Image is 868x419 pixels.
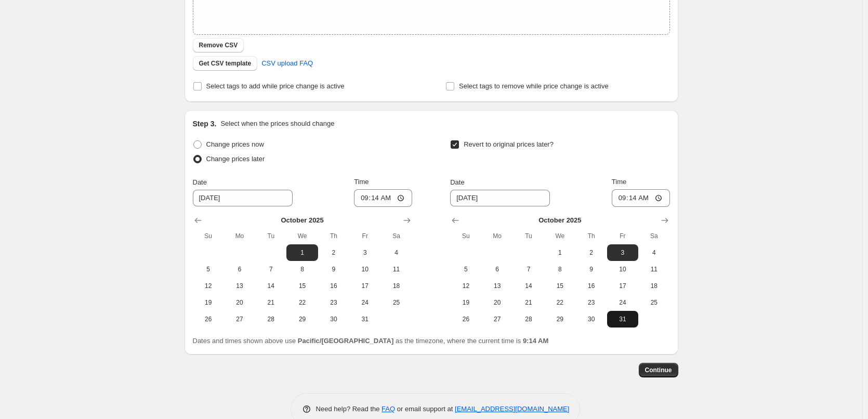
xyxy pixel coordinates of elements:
[575,311,607,328] button: Thursday October 30 2025
[612,189,670,207] input: 12:00
[575,294,607,311] button: Thursday October 23 2025
[611,265,634,273] span: 10
[380,261,412,278] button: Saturday October 11 2025
[349,244,380,261] button: Friday October 3 2025
[353,315,376,323] span: 31
[259,298,282,307] span: 21
[349,294,380,311] button: Friday October 24 2025
[354,178,369,186] span: Time
[486,282,509,290] span: 13
[454,265,477,273] span: 5
[255,55,319,72] a: CSV upload FAQ
[580,282,602,290] span: 16
[322,265,345,273] span: 9
[607,261,638,278] button: Friday October 10 2025
[261,58,313,69] span: CSV upload FAQ
[544,311,575,328] button: Wednesday October 29 2025
[454,298,477,307] span: 19
[517,298,540,307] span: 21
[193,178,207,186] span: Date
[638,244,669,261] button: Saturday October 4 2025
[224,294,255,311] button: Monday October 20 2025
[197,232,220,240] span: Su
[611,298,634,307] span: 24
[255,294,286,311] button: Tuesday October 21 2025
[318,244,349,261] button: Thursday October 2 2025
[523,337,548,345] b: 9:14 AM
[517,232,540,240] span: Tu
[197,282,220,290] span: 12
[385,298,407,307] span: 25
[486,265,509,273] span: 6
[193,119,217,129] h2: Step 3.
[450,311,481,328] button: Sunday October 26 2025
[291,282,313,290] span: 15
[580,298,602,307] span: 23
[255,311,286,328] button: Tuesday October 28 2025
[380,294,412,311] button: Saturday October 25 2025
[322,315,345,323] span: 30
[255,278,286,294] button: Tuesday October 14 2025
[191,213,205,228] button: Show previous month, September 2025
[607,311,638,328] button: Friday October 31 2025
[193,294,224,311] button: Sunday October 19 2025
[318,261,349,278] button: Thursday October 9 2025
[575,278,607,294] button: Thursday October 16 2025
[380,278,412,294] button: Saturday October 18 2025
[193,56,258,71] button: Get CSV template
[580,232,602,240] span: Th
[385,248,407,257] span: 4
[224,261,255,278] button: Monday October 6 2025
[206,82,345,90] span: Select tags to add while price change is active
[206,140,264,148] span: Change prices now
[291,232,313,240] span: We
[607,244,638,261] button: Friday October 3 2025
[482,278,513,294] button: Monday October 13 2025
[548,232,571,240] span: We
[286,228,318,244] th: Wednesday
[642,298,665,307] span: 25
[255,261,286,278] button: Tuesday October 7 2025
[322,248,345,257] span: 2
[318,294,349,311] button: Thursday October 23 2025
[580,315,602,323] span: 30
[353,232,376,240] span: Fr
[611,282,634,290] span: 17
[548,248,571,257] span: 1
[638,278,669,294] button: Saturday October 18 2025
[298,337,393,345] b: Pacific/[GEOGRAPHIC_DATA]
[448,213,463,228] button: Show previous month, September 2025
[224,228,255,244] th: Monday
[193,261,224,278] button: Sunday October 5 2025
[486,232,509,240] span: Mo
[482,311,513,328] button: Monday October 27 2025
[349,228,380,244] th: Friday
[612,178,626,186] span: Time
[349,278,380,294] button: Friday October 17 2025
[517,265,540,273] span: 7
[638,261,669,278] button: Saturday October 11 2025
[286,311,318,328] button: Wednesday October 29 2025
[353,298,376,307] span: 24
[657,213,672,228] button: Show next month, November 2025
[482,261,513,278] button: Monday October 6 2025
[349,261,380,278] button: Friday October 10 2025
[513,294,544,311] button: Tuesday October 21 2025
[193,38,244,53] button: Remove CSV
[291,265,313,273] span: 8
[450,228,481,244] th: Sunday
[454,232,477,240] span: Su
[286,294,318,311] button: Wednesday October 22 2025
[450,178,464,186] span: Date
[645,366,672,374] span: Continue
[286,278,318,294] button: Wednesday October 15 2025
[385,265,407,273] span: 11
[353,265,376,273] span: 10
[580,248,602,257] span: 2
[454,315,477,323] span: 26
[544,261,575,278] button: Wednesday October 8 2025
[607,278,638,294] button: Friday October 17 2025
[259,282,282,290] span: 14
[517,282,540,290] span: 14
[259,232,282,240] span: Tu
